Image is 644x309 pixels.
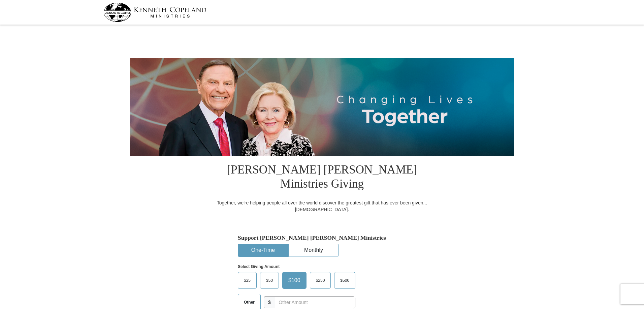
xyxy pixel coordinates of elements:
input: Other Amount [275,297,355,308]
span: $500 [337,275,353,285]
button: Monthly [289,244,339,257]
span: $25 [240,275,254,285]
div: Together, we're helping people all over the world discover the greatest gift that has ever been g... [213,199,431,213]
span: $50 [263,275,276,285]
span: $ [264,297,275,308]
strong: Select Giving Amount [238,264,280,269]
h1: [PERSON_NAME] [PERSON_NAME] Ministries Giving [213,156,431,199]
button: One-Time [238,244,288,257]
h5: Support [PERSON_NAME] [PERSON_NAME] Ministries [238,234,406,241]
span: $100 [285,275,304,285]
span: Other [240,297,258,307]
span: $250 [313,275,328,285]
img: kcm-header-logo.svg [103,3,206,22]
